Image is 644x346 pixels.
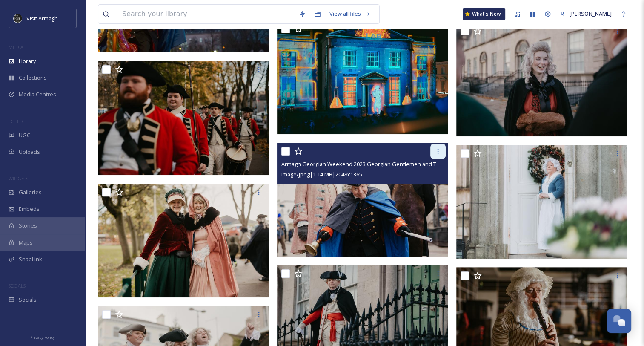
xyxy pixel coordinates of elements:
[30,334,55,340] span: Privacy Policy
[570,10,612,17] span: [PERSON_NAME]
[19,188,42,196] span: Galleries
[19,239,33,247] span: Maps
[19,205,40,213] span: Embeds
[456,145,627,259] img: Armagh Georgian Weekend 2023 Housekeeper b.jpg
[9,283,26,289] span: SOCIALS
[14,14,22,23] img: THE-FIRST-PLACE-VISIT-ARMAGH.COM-BLACK.jpg
[281,170,362,178] span: image/jpeg | 1.14 MB | 2048 x 1365
[9,44,23,50] span: MEDIA
[9,175,28,182] span: WIDGETS
[607,309,631,333] button: Open Chat
[30,332,55,342] a: Privacy Policy
[277,143,448,257] img: Armagh Georgian Weekend 2023 Georgian Gentlemen and Town Cryer b.jpg
[19,296,37,304] span: Socials
[19,57,36,65] span: Library
[118,5,295,23] input: Search your library
[463,8,505,20] a: What's New
[98,184,269,298] img: Armagh Georgian Weekend 2023 Georgian ladies b.jpg
[456,23,627,137] img: Armagh Georgian Weekend 2023 Georgian Lady b.jpg
[19,74,47,82] span: Collections
[26,14,58,22] span: Visit Armagh
[277,20,448,135] img: Armagh Georgian Weekend 2023 Lightshow 1b.jpg
[325,6,375,22] a: View all files
[19,255,42,263] span: SnapLink
[19,90,56,98] span: Media Centres
[281,160,476,168] span: Armagh Georgian Weekend 2023 Georgian Gentlemen and Town Cryer b.jpg
[19,222,37,230] span: Stories
[19,148,40,156] span: Uploads
[9,118,27,124] span: COLLECT
[555,6,616,22] a: [PERSON_NAME]
[98,61,269,175] img: Armagh Georgian Weekend 2023 Redcoats b.jpg
[19,131,30,139] span: UGC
